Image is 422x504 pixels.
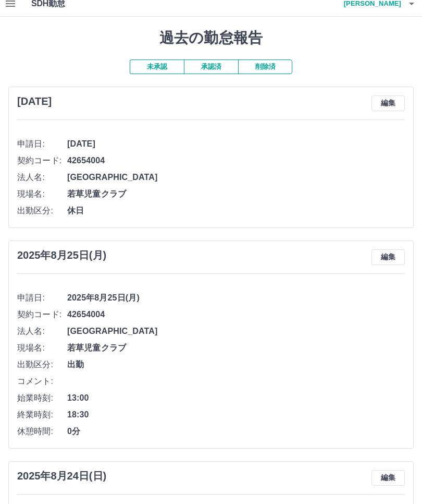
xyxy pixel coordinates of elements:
span: [GEOGRAPHIC_DATA] [67,325,405,338]
button: 編集 [371,95,405,111]
span: [GEOGRAPHIC_DATA] [67,171,405,184]
h3: [DATE] [17,95,52,107]
span: 出勤区分: [17,358,67,371]
span: 18:30 [67,409,405,421]
span: 法人名: [17,171,67,184]
span: 2025年8月25日(月) [67,292,405,304]
span: 若草児童クラブ [67,188,405,200]
span: 出勤 [67,358,405,371]
span: 42654004 [67,308,405,321]
button: 編集 [371,470,405,486]
h3: 2025年8月25日(月) [17,249,106,261]
span: 契約コード: [17,154,67,167]
span: 42654004 [67,154,405,167]
button: 編集 [371,249,405,265]
span: 始業時刻: [17,392,67,404]
button: 未承認 [130,59,184,74]
span: 出勤区分: [17,205,67,217]
span: 現場名: [17,342,67,354]
span: 休憩時間: [17,425,67,438]
span: 法人名: [17,325,67,338]
span: 休日 [67,205,405,217]
button: 削除済 [238,59,292,74]
h3: 2025年8月24日(日) [17,470,106,482]
span: [DATE] [67,138,405,150]
span: 若草児童クラブ [67,342,405,354]
span: 現場名: [17,188,67,200]
h1: 過去の勤怠報告 [8,29,414,47]
span: 13:00 [67,392,405,404]
span: 契約コード: [17,308,67,321]
span: 申請日: [17,138,67,150]
span: 0分 [67,425,405,438]
span: 終業時刻: [17,409,67,421]
span: コメント: [17,375,67,388]
span: 申請日: [17,292,67,304]
button: 承認済 [184,59,238,74]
